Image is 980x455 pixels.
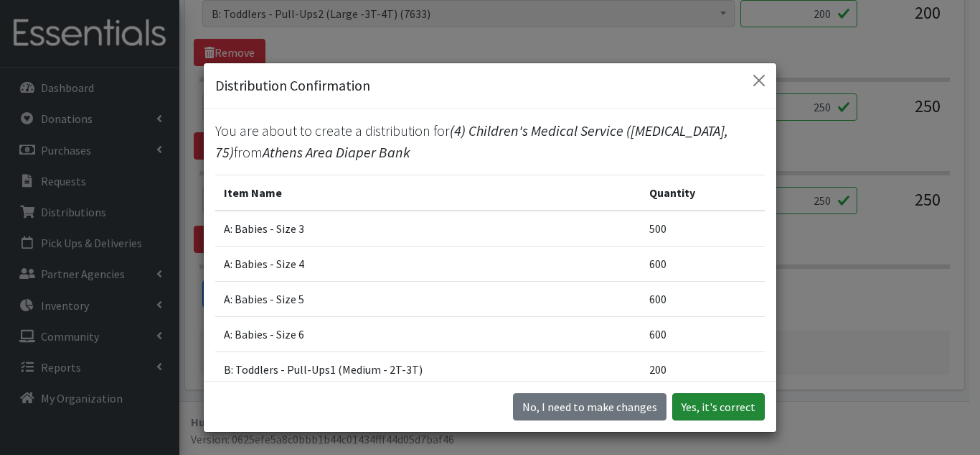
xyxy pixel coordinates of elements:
[641,175,765,211] th: Quantity
[641,281,765,316] td: 600
[641,211,765,247] td: 500
[748,69,771,92] button: Close
[641,351,765,387] td: 200
[215,351,641,387] td: B: Toddlers - Pull-Ups1 (Medium - 2T-3T)
[215,75,370,96] h5: Distribution Confirmation
[641,316,765,351] td: 600
[215,120,765,163] p: You are about to create a distribution for from
[215,175,641,211] th: Item Name
[672,393,765,420] button: Yes, it's correct
[215,211,641,247] td: A: Babies - Size 3
[215,121,728,161] span: (4) Children's Medical Service ([MEDICAL_DATA], 75)
[215,316,641,351] td: A: Babies - Size 6
[641,246,765,281] td: 600
[263,143,410,161] span: Athens Area Diaper Bank
[513,393,666,420] button: No I need to make changes
[215,281,641,316] td: A: Babies - Size 5
[215,246,641,281] td: A: Babies - Size 4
